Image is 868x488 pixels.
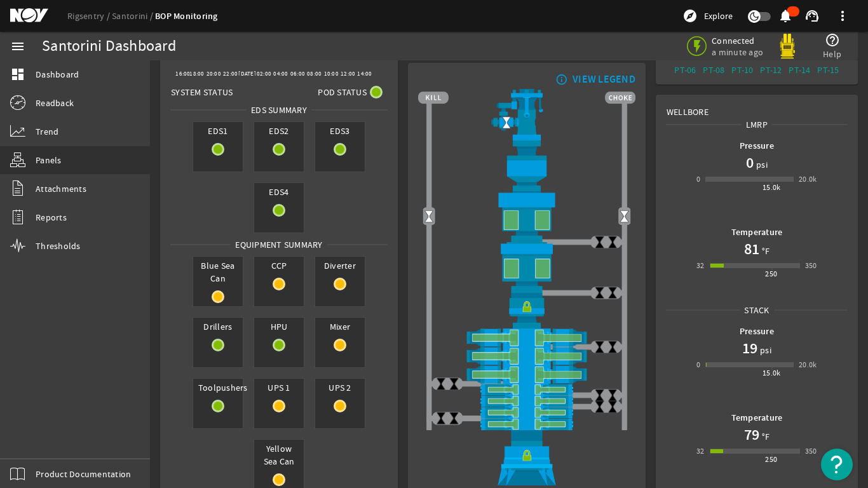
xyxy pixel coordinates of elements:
span: EDS2 [254,122,304,140]
span: EDS1 [193,122,243,140]
div: PT-15 [817,64,840,76]
mat-icon: dashboard [10,67,25,82]
img: ValveClose.png [606,287,620,300]
span: Drillers [193,318,243,335]
div: PT-10 [731,64,754,76]
div: 15.0k [763,181,781,194]
div: Wellbore [656,95,857,118]
span: UPS 1 [254,379,304,396]
div: PT-14 [788,64,811,76]
text: 22:00 [223,70,238,78]
span: psi [754,158,768,171]
div: 0 [696,358,700,371]
text: 14:00 [357,70,372,78]
text: 04:00 [273,70,288,78]
img: ShearRamOpen.png [418,329,635,347]
span: Panels [36,154,62,166]
div: PT-12 [759,64,783,76]
a: BOP Monitoring [155,10,218,22]
img: Valve2Open.png [423,210,436,223]
img: ValveClose.png [593,341,606,354]
b: Temperature [731,226,783,238]
h1: 0 [746,152,754,173]
span: CCP [254,257,304,274]
span: UPS 2 [315,379,365,396]
span: Dashboard [36,68,79,81]
img: PipeRamOpen.png [418,384,635,395]
span: Attachments [36,182,86,195]
div: 20.0k [799,173,817,186]
span: Stack [740,304,773,316]
img: ValveClose.png [435,377,448,391]
mat-icon: support_agent [804,8,820,24]
span: Diverter [315,257,365,274]
span: Blue Sea Can [193,257,243,287]
text: 16:00 [175,70,190,78]
span: Readback [36,97,74,109]
img: ValveClose.png [606,341,620,354]
div: 350 [805,259,817,272]
img: FlexJoint.png [418,140,635,191]
img: ValveClose.png [593,287,606,300]
text: 10:00 [324,70,339,78]
div: PT-08 [702,64,726,76]
img: PipeRamOpen.png [418,418,635,430]
span: EDS4 [254,183,304,201]
span: Explore [704,10,733,22]
span: Help [823,48,841,60]
span: LMRP [742,118,772,131]
img: Yellowpod.svg [775,34,800,59]
span: °F [759,245,770,257]
div: VIEW LEGEND [573,73,635,86]
text: 12:00 [341,70,355,78]
img: ValveClose.png [593,400,606,414]
text: [DATE] [238,70,256,78]
img: PipeRamOpen.png [418,395,635,407]
div: PT-06 [674,64,697,76]
img: WellheadConnectorLock.png [418,430,635,485]
span: Mixer [315,318,365,335]
div: 15.0k [763,367,781,379]
img: ValveClose.png [593,389,606,402]
button: more_vert [827,1,858,31]
div: 350 [805,445,817,457]
img: ValveClose.png [447,412,461,425]
img: PipeRamOpen.png [418,407,635,418]
img: ValveClose.png [606,236,620,249]
text: 08:00 [307,70,322,78]
img: ShearRamOpen.png [418,347,635,365]
b: Pressure [740,325,774,337]
img: ValveClose.png [606,400,620,414]
img: ValveClose.png [435,412,448,425]
img: ValveClose.png [593,236,606,249]
span: System Status [171,86,233,98]
span: EDS3 [315,122,365,140]
h1: 79 [744,424,759,445]
h1: 81 [744,239,759,259]
img: Valve2Open.png [618,210,631,223]
a: Santorini [112,10,155,22]
mat-icon: notifications [778,8,793,24]
div: 0 [696,173,700,186]
span: Equipment Summary [231,238,327,251]
div: 32 [696,259,705,272]
text: 02:00 [257,70,271,78]
img: Valve2Open.png [500,116,513,129]
div: 20.0k [799,358,817,371]
div: 250 [765,268,777,280]
img: RiserAdapter.png [418,89,635,140]
mat-icon: info_outline [553,74,568,85]
h1: 19 [742,338,757,358]
span: Toolpushers [193,379,243,396]
span: Product Documentation [36,468,131,480]
mat-icon: explore [682,8,698,24]
text: 18:00 [189,70,204,78]
div: 32 [696,445,705,457]
div: 250 [765,453,777,466]
div: Santorini Dashboard [42,40,176,53]
span: °F [759,430,770,443]
span: a minute ago [712,46,766,58]
img: ValveClose.png [447,377,461,391]
b: Pressure [740,140,774,152]
mat-icon: help_outline [825,32,840,48]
